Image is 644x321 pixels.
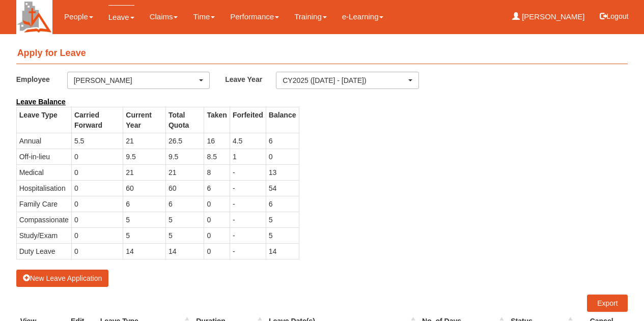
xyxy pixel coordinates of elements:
td: - [230,227,266,243]
td: 21 [165,164,204,180]
td: 6 [204,180,230,196]
label: Leave Year [225,72,276,86]
td: 9.5 [165,149,204,164]
a: Time [193,5,215,28]
td: 60 [165,180,204,196]
div: [PERSON_NAME] [74,75,198,85]
td: 0 [71,227,123,243]
a: Export [587,295,628,312]
td: Off-in-lieu [16,149,71,164]
td: - [230,164,266,180]
td: 13 [266,164,299,180]
td: Hospitalisation [16,180,71,196]
td: 4.5 [230,133,266,149]
td: 5 [165,227,204,243]
td: 5.5 [71,133,123,149]
td: 0 [204,243,230,259]
td: Medical [16,164,71,180]
td: 8 [204,164,230,180]
td: Study/Exam [16,227,71,243]
td: 0 [71,212,123,227]
td: 0 [266,149,299,164]
th: Carried Forward [71,107,123,133]
td: 54 [266,180,299,196]
td: 16 [204,133,230,149]
td: Compassionate [16,212,71,227]
td: Annual [16,133,71,149]
td: 0 [204,212,230,227]
a: [PERSON_NAME] [512,5,585,28]
th: Forfeited [230,107,266,133]
a: People [64,5,93,28]
td: 21 [123,133,166,149]
td: - [230,180,266,196]
a: Claims [150,5,178,28]
td: 0 [71,164,123,180]
td: 6 [266,196,299,212]
th: Taken [204,107,230,133]
a: Leave [108,5,134,29]
td: 14 [165,243,204,259]
th: Current Year [123,107,166,133]
button: New Leave Application [16,270,109,287]
td: 5 [123,227,166,243]
td: 5 [266,227,299,243]
td: 5 [123,212,166,227]
td: 1 [230,149,266,164]
h4: Apply for Leave [16,43,628,64]
button: [PERSON_NAME] [67,72,210,89]
td: 9.5 [123,149,166,164]
td: 6 [165,196,204,212]
td: 0 [71,149,123,164]
b: Leave Balance [16,98,66,106]
th: Balance [266,107,299,133]
td: - [230,212,266,227]
td: - [230,243,266,259]
td: 26.5 [165,133,204,149]
button: Logout [593,4,636,28]
td: 8.5 [204,149,230,164]
td: 0 [204,196,230,212]
a: Performance [230,5,279,28]
td: Family Care [16,196,71,212]
td: 14 [123,243,166,259]
th: Total Quota [165,107,204,133]
td: 14 [266,243,299,259]
td: 6 [266,133,299,149]
td: 0 [71,196,123,212]
td: 0 [71,243,123,259]
td: 5 [266,212,299,227]
a: e-Learning [342,5,384,28]
td: Duty Leave [16,243,71,259]
td: 0 [71,180,123,196]
th: Leave Type [16,107,71,133]
td: 60 [123,180,166,196]
label: Employee [16,72,67,86]
td: 6 [123,196,166,212]
button: CY2025 ([DATE] - [DATE]) [276,72,419,89]
a: Training [294,5,327,28]
td: 21 [123,164,166,180]
td: 5 [165,212,204,227]
td: - [230,196,266,212]
div: CY2025 ([DATE] - [DATE]) [283,75,406,85]
td: 0 [204,227,230,243]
